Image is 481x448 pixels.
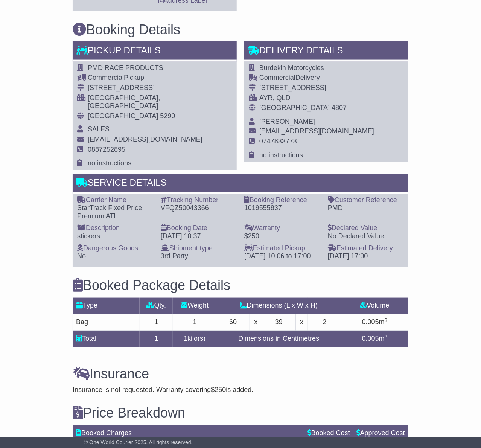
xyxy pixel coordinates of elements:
span: [GEOGRAPHIC_DATA] [88,112,158,120]
div: No Declared Value [328,233,404,241]
span: 0.005 [362,335,379,343]
div: AYR, QLD [259,94,374,102]
span: 0747833773 [259,138,297,145]
div: Customer Reference [328,197,404,205]
span: 5290 [160,112,175,120]
div: Delivery [259,74,374,82]
div: Insurance is not requested. Warranty covering is added. [73,386,408,395]
td: Dimensions (L x W x H) [216,298,341,314]
span: 0.005 [362,318,379,326]
td: 1 [140,331,173,347]
div: Description [77,224,153,233]
td: x [250,314,262,331]
td: Total [73,331,140,347]
span: [EMAIL_ADDRESS][DOMAIN_NAME] [259,128,374,135]
td: Bag [73,314,140,331]
div: Shipment type [161,245,237,253]
div: Booking Reference [244,197,320,205]
div: Booking Date [161,224,237,233]
td: 39 [262,314,295,331]
td: kilo(s) [173,331,216,347]
span: no instructions [259,152,303,159]
h3: Price Breakdown [73,406,408,421]
td: 2 [308,314,341,331]
td: Booked Charges [73,425,304,442]
div: Delivery Details [244,41,408,62]
div: stickers [77,233,153,241]
td: Approved Cost [353,425,408,442]
span: [PERSON_NAME] [259,118,315,125]
td: Weight [173,298,216,314]
div: Estimated Pickup [244,245,320,253]
span: 0887252895 [88,146,125,154]
td: 1 [173,314,216,331]
td: m [341,331,408,347]
div: [STREET_ADDRESS] [88,84,232,92]
div: Estimated Delivery [328,245,404,253]
div: [DATE] 10:06 to 17:00 [244,253,320,261]
div: 1019555837 [244,204,320,213]
td: m [341,314,408,331]
sup: 3 [385,334,388,340]
div: Warranty [244,224,320,233]
span: Commercial [259,74,295,81]
div: Tracking Number [161,197,237,205]
div: StarTrack Fixed Price Premium ATL [77,204,153,221]
span: [GEOGRAPHIC_DATA] [259,104,330,111]
span: 3rd Party [161,253,188,260]
h3: Insurance [73,367,408,382]
td: Qty. [140,298,173,314]
span: [EMAIL_ADDRESS][DOMAIN_NAME] [88,136,202,143]
td: Booked Cost [304,425,353,442]
span: Commercial [88,74,124,81]
div: Pickup [88,74,232,82]
td: Type [73,298,140,314]
span: No [77,253,86,260]
sup: 3 [385,318,388,323]
div: Carrier Name [77,197,153,205]
div: PMD [328,204,404,213]
div: $250 [244,233,320,241]
div: Dangerous Goods [77,245,153,253]
td: 1 [140,314,173,331]
div: Service Details [73,174,408,194]
h3: Booking Details [73,22,408,37]
span: SALES [88,126,110,133]
td: Dimensions in Centimetres [216,331,341,347]
td: Volume [341,298,408,314]
div: [DATE] 17:00 [328,253,404,261]
div: Declared Value [328,224,404,233]
h3: Booked Package Details [73,278,408,293]
span: no instructions [88,160,131,167]
span: Burdekin Motorcycles [259,64,324,72]
div: [STREET_ADDRESS] [259,84,374,92]
span: 1 [184,335,187,343]
span: $250 [211,386,226,394]
div: Pickup Details [73,41,237,62]
div: [DATE] 10:37 [161,233,237,241]
div: [GEOGRAPHIC_DATA], [GEOGRAPHIC_DATA] [88,94,232,110]
span: 4807 [332,104,347,111]
span: © One World Courier 2025. All rights reserved. [84,439,193,445]
td: x [295,314,308,331]
td: 60 [216,314,250,331]
span: PMD RACE PRODUCTS [88,64,163,72]
div: VFQZ50043366 [161,204,237,213]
